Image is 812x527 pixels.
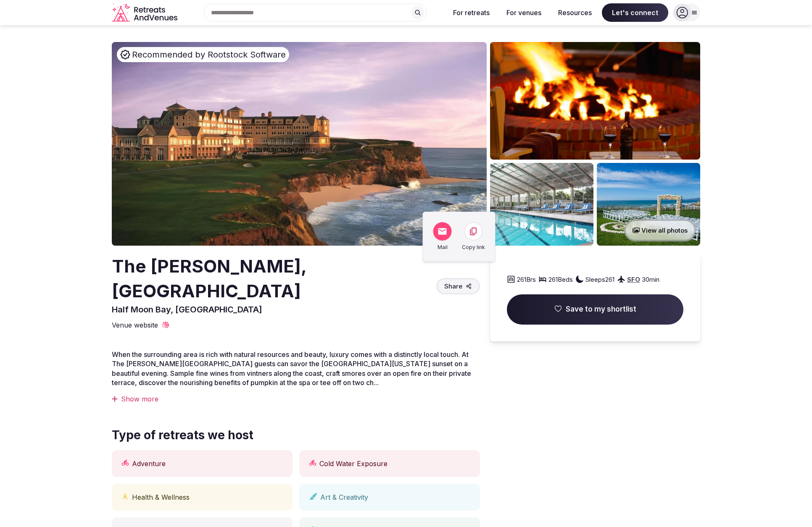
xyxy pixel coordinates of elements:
img: Venue gallery photo [490,42,700,160]
h2: The [PERSON_NAME], [GEOGRAPHIC_DATA] [112,254,433,304]
button: For retreats [446,3,496,22]
div: Show more [112,394,480,404]
svg: Retreats and Venues company logo [112,3,179,22]
button: Resources [551,3,598,22]
span: Recommended by Rootstock Software [132,49,286,60]
span: Venue website [112,320,158,330]
span: Type of retreats we host [112,427,253,443]
a: SFO [627,275,640,283]
a: Visit the homepage [112,3,179,22]
span: Save to my shortlist [566,304,636,315]
span: Half Moon Bay, [GEOGRAPHIC_DATA] [112,304,262,315]
span: Share [444,282,462,291]
span: 30 min [642,275,659,284]
a: Venue website [112,320,170,330]
span: Let's connect [602,3,668,22]
img: Venue cover photo [112,42,487,246]
span: Mail [438,244,448,251]
span: Copy link [462,244,485,251]
span: When the surrounding area is rich with natural resources and beauty, luxury comes with a distinct... [112,350,471,387]
span: Sleeps 261 [585,275,614,284]
button: View all photos [624,219,696,241]
span: 261 Brs [517,275,536,284]
button: Share [436,278,480,294]
span: 261 Beds [548,275,573,284]
button: For venues [500,3,548,22]
img: Venue gallery photo [597,163,700,246]
img: Venue gallery photo [490,163,593,246]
